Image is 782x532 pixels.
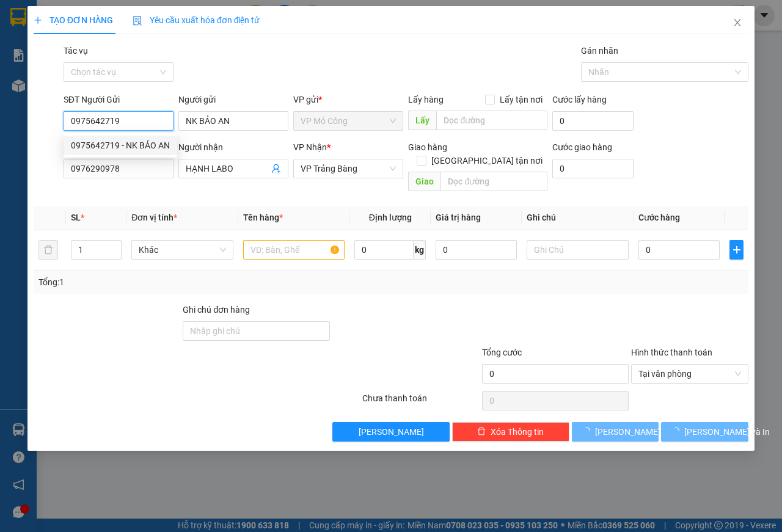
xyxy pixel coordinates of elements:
span: Yêu cầu xuất hóa đơn điện tử [133,15,260,25]
div: Chưa thanh toán [361,392,481,413]
button: [PERSON_NAME] và In [661,422,748,442]
button: deleteXóa Thông tin [452,422,569,442]
span: kg [414,240,426,260]
span: Định lượng [369,213,412,222]
span: Cước hàng [638,213,680,222]
input: Dọc đường [440,172,547,191]
span: Khác [139,241,226,259]
label: Ghi chú đơn hàng [183,305,250,315]
input: Ghi Chú [527,240,629,260]
input: Cước lấy hàng [552,111,634,131]
button: delete [38,240,58,260]
button: [PERSON_NAME] [572,422,659,442]
span: VP Nhận [293,142,327,152]
span: loading [582,427,595,435]
span: Xóa Thông tin [491,425,544,439]
span: Tên hàng [243,213,283,222]
span: Giá trị hàng [436,213,481,222]
span: Lấy hàng [408,95,444,104]
span: delete [477,427,486,437]
span: [GEOGRAPHIC_DATA] tận nơi [426,154,547,167]
label: Gán nhãn [581,46,618,56]
span: [PERSON_NAME] [359,425,424,439]
span: Tổng cước [482,348,522,357]
div: VP gửi [293,93,403,106]
input: Ghi chú đơn hàng [183,321,330,341]
span: Giao hàng [408,142,447,152]
span: user-add [271,164,281,173]
div: Người gửi [178,93,288,106]
label: Tác vụ [64,46,88,56]
span: close [733,18,742,27]
span: Lấy [408,111,436,130]
th: Ghi chú [522,206,634,230]
span: [PERSON_NAME] [595,425,660,439]
span: Đơn vị tính [131,213,177,222]
span: [PERSON_NAME] và In [684,425,770,439]
button: [PERSON_NAME] [332,422,450,442]
input: Dọc đường [436,111,547,130]
div: Tổng: 1 [38,275,303,289]
label: Hình thức thanh toán [631,348,712,357]
input: 0 [436,240,517,260]
span: TẠO ĐƠN HÀNG [34,15,113,25]
button: plus [729,240,744,260]
label: Cước giao hàng [552,142,612,152]
input: VD: Bàn, Ghế [243,240,345,260]
span: Giao [408,172,440,191]
span: plus [730,245,743,255]
span: VP Mỏ Công [301,112,396,130]
span: SL [71,213,81,222]
span: loading [671,427,684,435]
span: plus [34,16,42,24]
div: SĐT Người Gửi [64,93,174,106]
div: 0975642719 - NK BẢO AN [64,136,177,155]
span: Tại văn phòng [638,365,741,383]
button: Close [720,6,755,40]
div: Người nhận [178,140,288,154]
div: 0975642719 - NK BẢO AN [71,139,170,152]
img: icon [133,16,142,26]
span: VP Trảng Bàng [301,159,396,178]
input: Cước giao hàng [552,159,634,178]
span: Lấy tận nơi [495,93,547,106]
label: Cước lấy hàng [552,95,607,104]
